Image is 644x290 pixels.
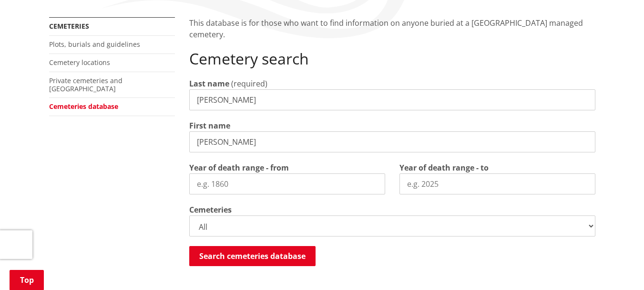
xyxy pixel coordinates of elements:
[231,78,267,89] span: (required)
[49,21,89,31] a: Cemeteries
[189,17,595,40] p: This database is for those who want to find information on anyone buried at a [GEOGRAPHIC_DATA] m...
[189,246,316,266] button: Search cemeteries database
[189,50,595,68] h2: Cemetery search
[189,173,385,194] input: e.g. 1860
[49,102,118,111] a: Cemeteries database
[49,76,123,93] a: Private cemeteries and [GEOGRAPHIC_DATA]
[189,131,595,152] input: e.g. John
[399,173,595,194] input: e.g. 2025
[189,120,230,131] label: First name
[189,162,289,173] label: Year of death range - from
[10,270,44,290] a: Top
[189,204,232,215] label: Cemeteries
[189,89,595,110] input: e.g. Smith
[600,250,634,284] iframe: Messenger Launcher
[399,162,489,173] label: Year of death range - to
[189,78,229,89] label: Last name
[49,40,140,49] a: Plots, burials and guidelines
[49,58,110,67] a: Cemetery locations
